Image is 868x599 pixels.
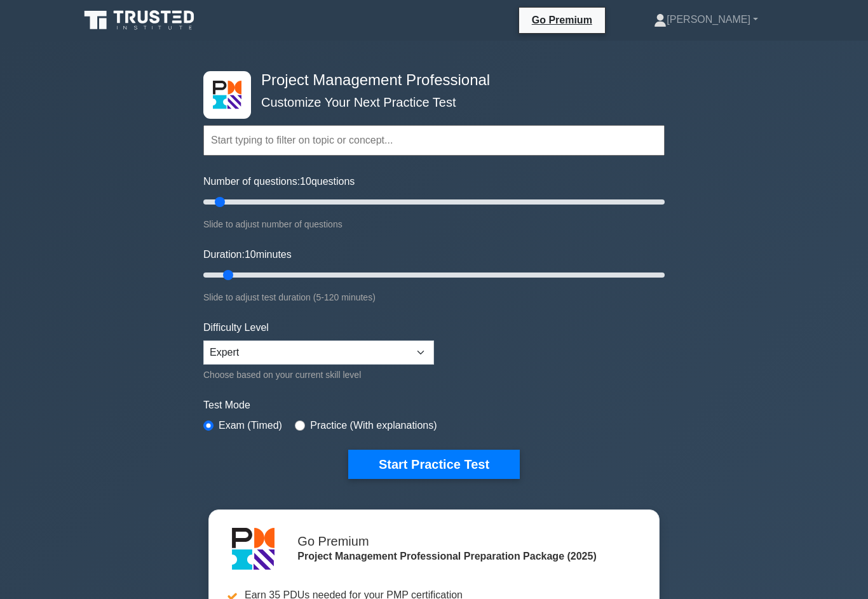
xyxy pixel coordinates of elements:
label: Exam (Timed) [219,418,282,433]
label: Difficulty Level [203,320,269,335]
h4: Project Management Professional [256,71,602,90]
span: 10 [245,249,256,260]
label: Number of questions: questions [203,174,355,189]
div: Choose based on your current skill level [203,367,434,382]
a: [PERSON_NAME] [623,7,789,32]
label: Practice (With explanations) [310,418,437,433]
button: Start Practice Test [348,450,520,479]
div: Slide to adjust number of questions [203,217,665,232]
a: Go Premium [524,12,600,28]
label: Test Mode [203,398,665,413]
label: Duration: minutes [203,247,292,262]
div: Slide to adjust test duration (5-120 minutes) [203,290,665,305]
input: Start typing to filter on topic or concept... [203,125,665,156]
span: 10 [300,176,311,187]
